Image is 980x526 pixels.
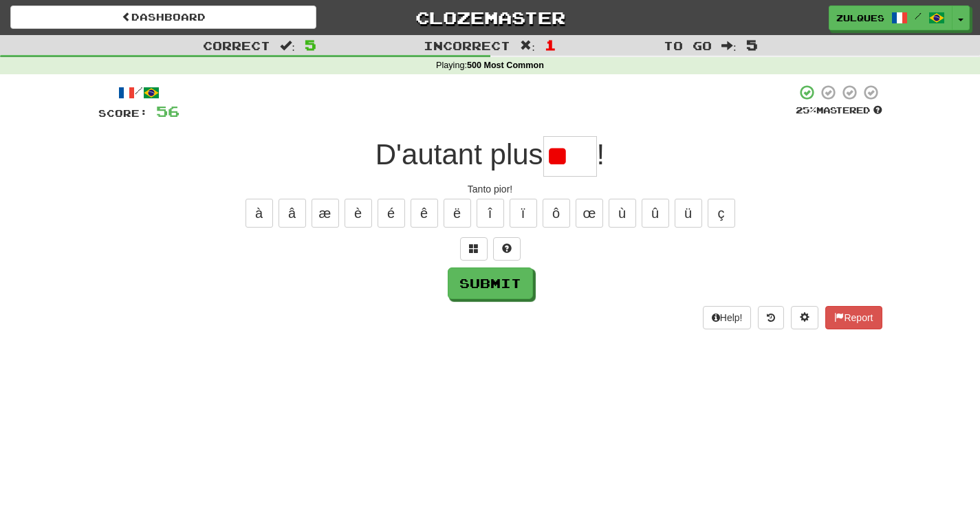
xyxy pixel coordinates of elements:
[312,199,339,228] button: æ
[796,105,816,116] span: 25 %
[378,199,405,228] button: é
[467,61,544,70] strong: 500 Most Common
[375,138,543,171] span: D'autant plus
[337,6,643,30] a: Clozemaster
[411,199,438,228] button: ê
[305,36,316,53] span: 5
[543,199,570,228] button: ô
[477,199,504,228] button: î
[98,107,148,119] span: Score:
[836,12,884,24] span: zulques
[758,306,784,329] button: Round history (alt+y)
[510,199,537,228] button: ï
[642,199,669,228] button: û
[746,36,758,53] span: 5
[825,306,882,329] button: Report
[10,6,316,29] a: Dashboard
[156,102,179,120] span: 56
[345,199,372,228] button: è
[664,39,712,52] span: To go
[203,39,270,52] span: Correct
[597,138,605,171] span: !
[796,105,882,117] div: Mastered
[98,182,882,196] div: Tanto pior!
[675,199,702,228] button: ü
[493,237,521,261] button: Single letter hint - you only get 1 per sentence and score half the points! alt+h
[279,199,306,228] button: â
[98,84,179,101] div: /
[703,306,752,329] button: Help!
[424,39,510,52] span: Incorrect
[829,6,952,30] a: zulques /
[708,199,735,228] button: ç
[246,199,273,228] button: à
[444,199,471,228] button: ë
[609,199,636,228] button: ù
[280,40,295,52] span: :
[460,237,488,261] button: Switch sentence to multiple choice alt+p
[448,267,533,299] button: Submit
[545,36,556,53] span: 1
[721,40,737,52] span: :
[520,40,535,52] span: :
[915,11,922,21] span: /
[576,199,603,228] button: œ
